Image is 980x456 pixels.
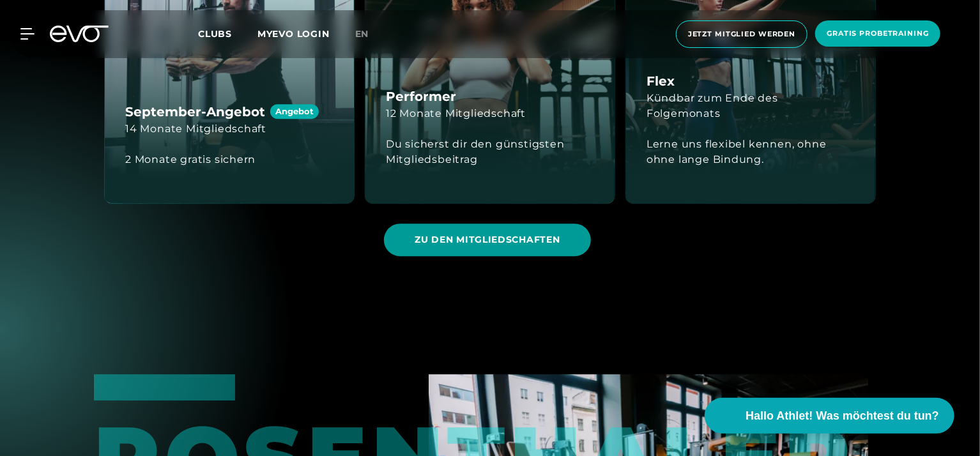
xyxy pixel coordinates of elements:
a: ZU DEN MITGLIEDSCHAFTEN [384,214,595,266]
span: Gratis Probetraining [827,28,929,39]
span: ZU DEN MITGLIEDSCHAFTEN [415,233,560,247]
a: MYEVO LOGIN [257,28,330,40]
button: Hallo Athlet! Was möchtest du tun? [705,398,954,434]
div: 14 Monate Mitgliedschaft [125,121,266,137]
a: Jetzt Mitglied werden [672,20,811,48]
span: Clubs [198,28,232,40]
div: Kündbar zum Ende des Folgemonats [647,91,855,121]
div: 2 Monate gratis sichern [125,152,256,167]
span: Hallo Athlet! Was möchtest du tun? [746,407,939,425]
a: Clubs [198,27,257,40]
div: 12 Monate Mitgliedschaft [386,106,526,121]
h4: Flex [647,72,675,91]
div: Angebot [270,104,319,119]
div: Du sicherst dir den günstigsten Mitgliedsbeitrag [386,137,594,167]
span: Jetzt Mitglied werden [688,29,795,40]
div: Lerne uns flexibel kennen, ohne ohne lange Bindung. [647,137,855,167]
a: Gratis Probetraining [811,20,944,48]
span: en [355,28,369,40]
h4: Performer [386,87,456,106]
a: en [355,27,385,42]
h4: September-Angebot [125,102,319,121]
